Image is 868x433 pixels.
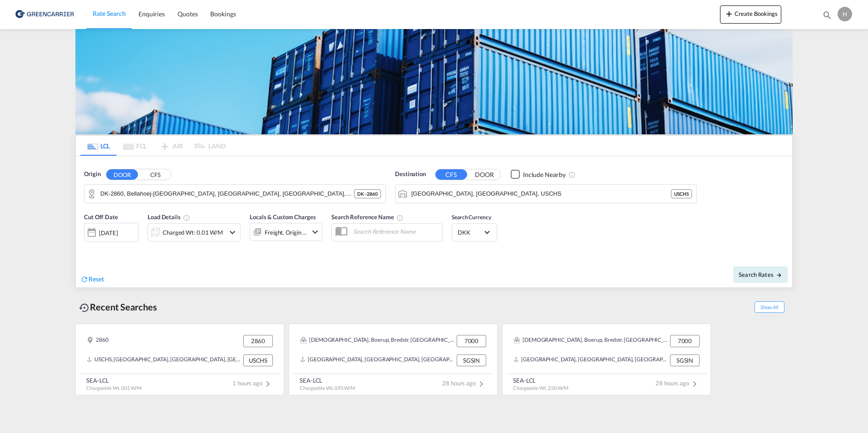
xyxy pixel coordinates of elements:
[670,354,700,366] div: SGSIN
[86,385,142,391] span: Chargeable Wt. 0.01 W/M
[523,170,566,179] div: Include Nearby
[100,187,354,201] input: Search by Door
[502,324,711,395] recent-search-card: [DEMOGRAPHIC_DATA], Boerup, Bredstr. [GEOGRAPHIC_DATA], [GEOGRAPHIC_DATA][PERSON_NAME][GEOGRAPHIC...
[243,354,273,366] div: USCHS
[14,4,75,25] img: b0b18ec08afe11efb1d4932555f5f09d.png
[513,335,668,347] div: Boegeskov, Boerup, Bredstr. Lund, Bredstrup, Broendsted, Brovad, Christians, Egeskov, Egum, Errit...
[720,5,781,24] button: icon-plus 400-fgCreate Bookings
[656,379,700,387] span: 28 hours ago
[457,354,486,366] div: SGSIN
[75,29,793,134] img: GreenCarrierFCL_LCL.png
[289,324,498,395] recent-search-card: [DEMOGRAPHIC_DATA], Boerup, Bredstr. [GEOGRAPHIC_DATA], [GEOGRAPHIC_DATA][PERSON_NAME][GEOGRAPHIC...
[84,241,91,253] md-datepicker: Select
[210,10,236,18] span: Bookings
[250,213,316,221] span: Locals & Custom Charges
[300,335,454,347] div: Boegeskov, Boerup, Bredstr. Lund, Bredstrup, Broendsted, Brovad, Christians, Egeskov, Egum, Errit...
[138,10,165,18] span: Enquiries
[838,7,852,21] div: H
[396,214,404,221] md-icon: Your search will be saved by the below given name
[457,335,486,347] div: 7000
[148,213,190,221] span: Load Details
[331,213,404,221] span: Search Reference Name
[99,229,118,237] div: [DATE]
[93,10,126,17] span: Rate Search
[163,226,223,239] div: Charged Wt: 0.01 W/M
[671,189,692,198] div: USCHS
[568,171,576,178] md-icon: Unchecked: Ignores neighbouring ports when fetching rates.Checked : Includes neighbouring ports w...
[300,354,454,366] div: SGSIN, Singapore, Singapore, South East Asia, Asia Pacific
[75,297,161,317] div: Recent Searches
[458,228,483,236] span: DKK
[76,156,792,287] div: Origin DOOR CFS DK-2860, Bellahoej-Utterslev, Buddinge, Emdrup, Gladsaxe, SoeborgDestination CFS ...
[513,385,568,391] span: Chargeable Wt. 2.50 W/M
[80,136,117,156] md-tab-item: LCL
[106,169,138,180] button: DOOR
[262,379,273,389] md-icon: icon-chevron-right
[395,170,426,179] span: Destination
[84,223,138,242] div: [DATE]
[724,8,735,19] md-icon: icon-plus 400-fg
[87,354,241,366] div: USCHS, Charleston, SC, United States, North America, Americas
[80,136,226,156] md-pagination-wrapper: Use the left and right arrow keys to navigate between tabs
[457,226,492,239] md-select: Select Currency: kr DKKDenmark Krone
[670,335,700,347] div: 7000
[357,191,378,197] span: DK - 2860
[739,271,782,278] span: Search Rates
[183,214,190,221] md-icon: Chargeable Weight
[689,379,700,389] md-icon: icon-chevron-right
[80,275,89,283] md-icon: icon-refresh
[250,223,322,241] div: Freight Origin Destinationicon-chevron-down
[75,324,284,395] recent-search-card: 2860 2860USCHS, [GEOGRAPHIC_DATA], [GEOGRAPHIC_DATA], [GEOGRAPHIC_DATA], [GEOGRAPHIC_DATA], [GEOG...
[227,227,238,238] md-icon: icon-chevron-down
[395,185,696,203] md-input-container: Charleston, SC, USCHS
[80,275,104,285] div: icon-refreshReset
[822,10,832,24] div: icon-magnify
[84,185,385,203] md-input-container: DK-2860, Bellahoej-Utterslev, Buddinge, Emdrup, Gladsaxe, Soeborg
[442,379,487,387] span: 28 hours ago
[511,170,566,179] md-checkbox: Checkbox No Ink
[89,275,104,283] span: Reset
[139,169,171,180] button: CFS
[232,379,273,387] span: 1 hours ago
[265,226,307,239] div: Freight Origin Destination
[84,213,118,221] span: Cut Off Date
[476,379,487,389] md-icon: icon-chevron-right
[452,214,491,221] span: Search Currency
[776,272,782,278] md-icon: icon-arrow-right
[178,10,197,18] span: Quotes
[79,302,90,313] md-icon: icon-backup-restore
[435,169,467,180] button: CFS
[300,376,355,384] div: SEA-LCL
[513,376,568,384] div: SEA-LCL
[411,187,671,201] input: Search by Port
[87,335,108,347] div: 2860
[310,226,321,237] md-icon: icon-chevron-down
[733,266,788,283] button: Search Ratesicon-arrow-right
[755,301,784,313] span: Show All
[84,170,100,179] span: Origin
[513,354,668,366] div: SGSIN, Singapore, Singapore, South East Asia, Asia Pacific
[300,385,355,391] span: Chargeable Wt. 0.93 W/M
[86,376,142,384] div: SEA-LCL
[243,335,273,347] div: 2860
[148,223,241,241] div: Charged Wt: 0.01 W/Micon-chevron-down
[822,10,832,20] md-icon: icon-magnify
[469,169,500,180] button: DOOR
[349,225,442,238] input: Search Reference Name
